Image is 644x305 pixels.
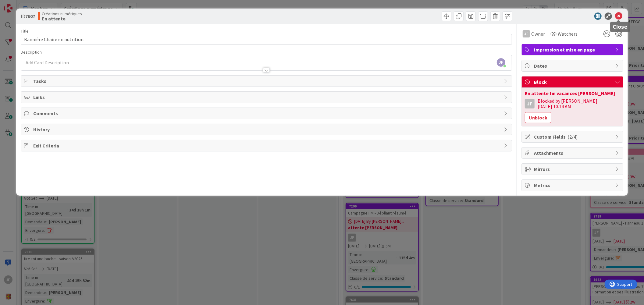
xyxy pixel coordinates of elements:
[25,13,35,19] b: 7607
[558,30,578,37] span: Watchers
[33,142,501,149] span: Exit Criteria
[525,112,551,123] button: Unblock
[42,16,82,21] b: En attente
[534,46,612,53] span: Impression et mise en page
[497,58,505,67] span: JF
[534,62,612,69] span: Dates
[33,110,501,117] span: Comments
[523,30,530,37] div: JF
[534,78,612,86] span: Block
[534,165,612,173] span: Mirrors
[525,99,535,108] div: JF
[534,149,612,157] span: Attachments
[21,34,512,45] input: type card name here...
[42,11,82,16] span: Créations numériques
[568,134,578,140] span: ( 2/4 )
[13,1,28,8] span: Support
[33,77,501,85] span: Tasks
[534,133,612,140] span: Custom Fields
[525,91,620,96] div: En attente fin vacances [PERSON_NAME]
[534,182,612,189] span: Metrics
[531,30,545,37] span: Owner
[21,49,42,55] span: Description
[21,12,35,20] span: ID
[538,98,620,109] div: Blocked by [PERSON_NAME] [DATE] 10:14 AM
[613,24,628,30] h5: Close
[21,28,29,34] label: Title
[33,94,501,101] span: Links
[33,126,501,133] span: History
